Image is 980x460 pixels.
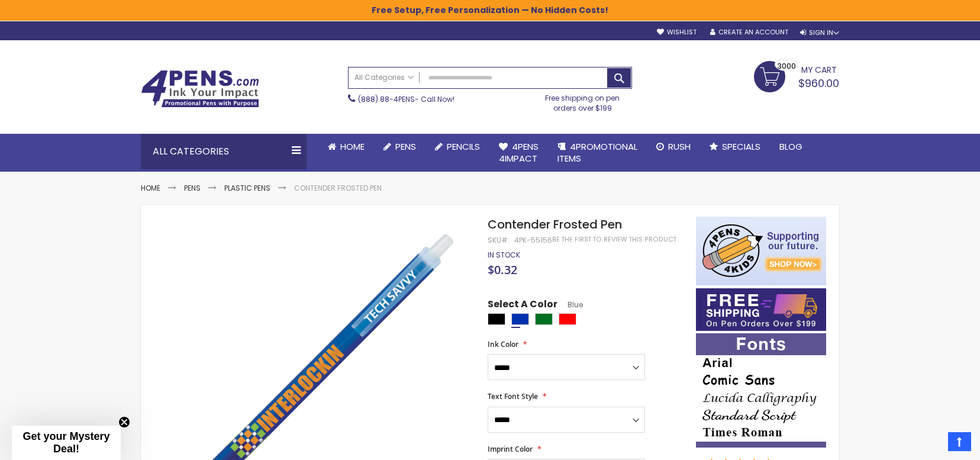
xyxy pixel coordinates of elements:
[374,134,425,160] a: Pens
[533,89,633,112] div: Free shipping on pen orders over $199
[710,28,788,37] a: Create an Account
[318,134,374,160] a: Home
[184,183,201,193] a: Pens
[552,235,676,244] a: Be the first to review this product
[488,313,505,325] div: Black
[425,134,489,160] a: Pencils
[141,70,259,108] img: 4Pens Custom Pens and Promotional Products
[647,134,700,160] a: Rush
[754,61,839,91] a: $960.00 3000
[358,94,454,104] span: - Call Now!
[489,134,548,172] a: 4Pens4impact
[118,416,130,428] button: Close teaser
[12,426,121,460] div: Get your Mystery Deal!Close teaser
[557,300,583,310] span: Blue
[340,140,365,153] span: Home
[559,313,576,325] div: Red
[770,134,812,160] a: Blog
[141,183,160,193] a: Home
[557,140,637,165] span: 4PROMOTIONAL ITEMS
[488,235,510,245] strong: SKU
[395,140,416,153] span: Pens
[511,313,529,325] div: Blue
[294,184,382,193] li: Contender Frosted Pen
[696,217,826,285] img: 4pens 4 kids
[488,339,518,349] span: Ink Color
[722,140,760,153] span: Specials
[141,134,307,169] div: All Categories
[657,28,697,37] a: Wishlist
[488,250,520,260] span: In stock
[488,216,622,233] span: Contender Frosted Pen
[514,236,552,245] div: 4PK-55156
[535,313,553,325] div: Green
[700,134,770,160] a: Specials
[800,28,839,37] div: Sign In
[668,140,691,153] span: Rush
[488,444,533,454] span: Imprint Color
[548,134,647,172] a: 4PROMOTIONALITEMS
[358,94,415,104] a: (888) 88-4PENS
[447,140,480,153] span: Pencils
[22,430,109,455] span: Get your Mystery Deal!
[948,432,971,451] a: Top
[488,262,517,278] span: $0.32
[488,298,557,314] span: Select A Color
[696,288,826,331] img: Free shipping on orders over $199
[779,140,802,153] span: Blog
[224,183,270,193] a: Plastic Pens
[354,73,414,82] span: All Categories
[798,76,839,91] span: $960.00
[499,140,539,165] span: 4Pens 4impact
[488,391,538,401] span: Text Font Style
[488,250,520,260] div: Availability
[349,67,420,87] a: All Categories
[696,333,826,448] img: font-personalization-examples
[777,60,796,72] span: 3000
